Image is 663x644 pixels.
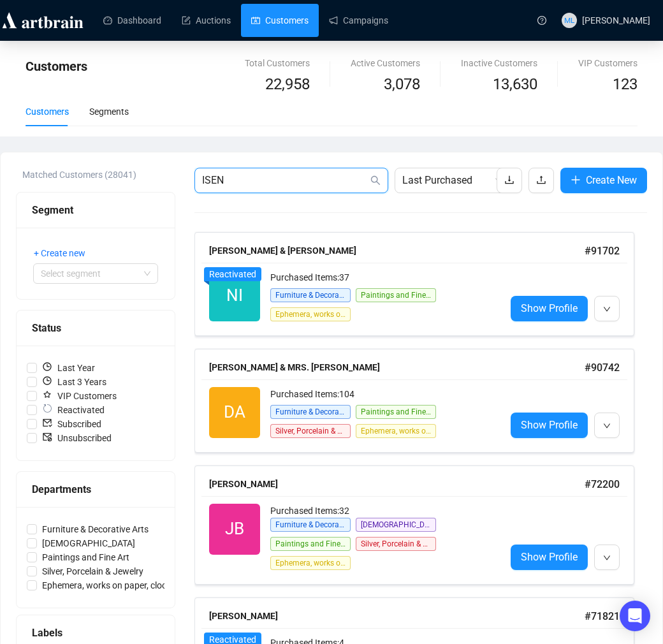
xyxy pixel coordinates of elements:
[511,413,588,438] a: Show Profile
[270,405,351,419] span: Furniture & Decorative Arts
[270,537,351,551] span: Paintings and Fine Art
[384,73,420,97] span: 3,078
[356,424,436,438] span: Ephemera, works on paper, clocks, etc.
[209,609,585,623] div: [PERSON_NAME]
[270,556,351,570] span: Ephemera, works on paper, clocks, etc.
[89,105,129,119] div: Segments
[32,320,159,336] div: Status
[270,270,495,286] div: Purchased Items: 37
[560,168,647,193] button: Create New
[265,73,310,97] span: 22,958
[251,4,309,37] a: Customers
[356,537,436,551] span: Silver, Porcelain & Jewelry
[270,504,495,518] div: Purchased Items: 32
[511,296,588,321] a: Show Profile
[329,4,388,37] a: Campaigns
[270,424,351,438] span: Silver, Porcelain & Jewelry
[536,175,546,185] span: upload
[402,168,502,193] span: Last Purchased
[25,59,87,74] span: Customers
[37,361,100,375] span: Last Year
[504,175,514,185] span: download
[578,56,637,70] div: VIP Customers
[585,245,620,257] span: # 91702
[37,536,140,550] span: [DEMOGRAPHIC_DATA]
[613,75,637,93] span: 123
[564,14,575,26] span: ML
[603,554,611,562] span: down
[25,105,69,119] div: Customers
[37,375,112,389] span: Last 3 Years
[34,246,85,260] span: + Create new
[202,173,368,188] input: Search Customer...
[245,56,310,70] div: Total Customers
[37,431,117,445] span: Unsubscribed
[270,307,351,321] span: Ephemera, works on paper, clocks, etc.
[32,481,159,497] div: Departments
[585,610,620,622] span: # 71821
[620,601,650,631] div: Open Intercom Messenger
[194,232,647,336] a: [PERSON_NAME] & [PERSON_NAME]#91702NIReactivatedPurchased Items:37Furniture & Decorative ArtsPain...
[225,516,244,542] span: JB
[37,403,110,417] span: Reactivated
[603,422,611,430] span: down
[493,73,537,97] span: 13,630
[103,4,161,37] a: Dashboard
[32,202,159,218] div: Segment
[351,56,420,70] div: Active Customers
[209,244,585,258] div: [PERSON_NAME] & [PERSON_NAME]
[356,518,436,532] span: [DEMOGRAPHIC_DATA]
[521,300,578,316] span: Show Profile
[194,349,647,453] a: [PERSON_NAME] & MRS. [PERSON_NAME]#90742DAPurchased Items:104Furniture & Decorative ArtsPaintings...
[182,4,231,37] a: Auctions
[511,545,588,570] a: Show Profile
[356,405,436,419] span: Paintings and Fine Art
[37,389,122,403] span: VIP Customers
[224,399,245,425] span: DA
[582,15,650,26] span: [PERSON_NAME]
[521,549,578,565] span: Show Profile
[270,288,351,302] span: Furniture & Decorative Arts
[461,56,537,70] div: Inactive Customers
[209,360,585,374] div: [PERSON_NAME] & MRS. [PERSON_NAME]
[270,518,351,532] span: Furniture & Decorative Arts
[585,362,620,374] span: # 90742
[226,282,243,309] span: NI
[537,16,546,25] span: question-circle
[37,550,135,564] span: Paintings and Fine Art
[603,305,611,313] span: down
[32,625,159,641] div: Labels
[209,269,256,279] span: Reactivated
[37,522,154,536] span: Furniture & Decorative Arts
[194,465,647,585] a: [PERSON_NAME]#72200JBPurchased Items:32Furniture & Decorative Arts[DEMOGRAPHIC_DATA]Paintings and...
[37,578,199,592] span: Ephemera, works on paper, clocks, etc.
[571,175,581,185] span: plus
[22,168,175,182] div: Matched Customers (28041)
[356,288,436,302] span: Paintings and Fine Art
[37,417,106,431] span: Subscribed
[521,417,578,433] span: Show Profile
[370,175,381,186] span: search
[585,478,620,490] span: # 72200
[37,564,149,578] span: Silver, Porcelain & Jewelry
[270,387,495,403] div: Purchased Items: 104
[586,172,637,188] span: Create New
[209,477,585,491] div: [PERSON_NAME]
[33,243,96,263] button: + Create new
